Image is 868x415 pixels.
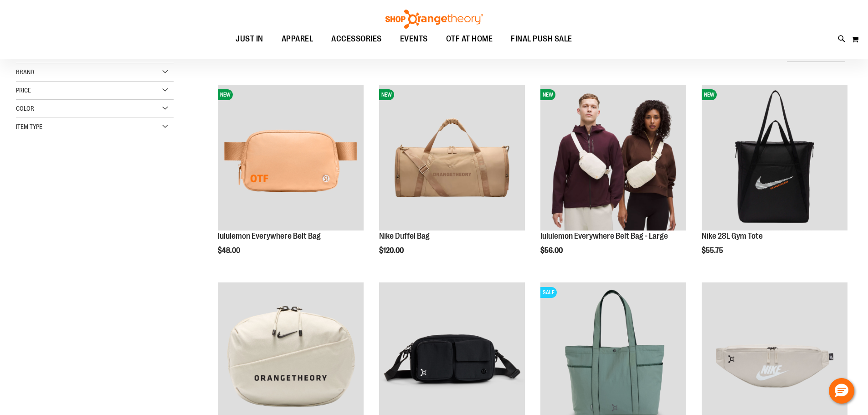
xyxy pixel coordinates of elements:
span: $56.00 [540,246,564,255]
a: lululemon Everywhere Belt Bag - LargeNEW [540,85,686,232]
div: product [213,80,368,278]
a: lululemon Everywhere Belt Bag [218,231,321,241]
div: product [375,80,529,278]
a: lululemon Everywhere Belt Bag - Large [540,231,668,241]
a: Nike 28L Gym Tote [702,231,763,241]
a: ACCESSORIES [322,29,391,49]
span: NEW [540,89,555,100]
span: NEW [702,89,717,100]
span: $120.00 [379,246,405,255]
a: APPAREL [272,29,323,50]
span: NEW [218,89,233,100]
span: Price [16,87,31,94]
a: lululemon Everywhere Belt Bag NEW [218,85,364,232]
span: OTF AT HOME [446,29,493,49]
span: EVENTS [400,29,428,49]
a: Nike Duffel BagNEW [379,85,525,232]
div: product [536,80,691,278]
span: NEW [379,89,394,100]
a: FINAL PUSH SALE [502,29,581,50]
span: JUST IN [236,29,263,49]
a: OTF AT HOME [437,29,502,50]
span: Color [16,105,34,112]
span: Brand [16,68,34,76]
div: product [697,80,852,278]
img: Shop Orangetheory [384,10,484,29]
span: SALE [540,287,557,298]
a: JUST IN [226,29,272,50]
span: Item Type [16,123,42,130]
img: lululemon Everywhere Belt Bag - Large [540,85,686,231]
span: APPAREL [282,29,313,49]
img: Nike 28L Gym Tote [702,85,847,231]
span: ACCESSORIES [331,29,382,49]
a: Nike 28L Gym ToteNEW [702,85,847,232]
span: $48.00 [218,246,241,255]
img: Nike Duffel Bag [379,85,525,231]
a: EVENTS [391,29,437,50]
a: Nike Duffel Bag [379,231,430,241]
span: FINAL PUSH SALE [511,29,572,49]
button: Hello, have a question? Let’s chat. [829,378,854,404]
img: lululemon Everywhere Belt Bag [218,85,364,231]
span: $55.75 [702,246,724,255]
